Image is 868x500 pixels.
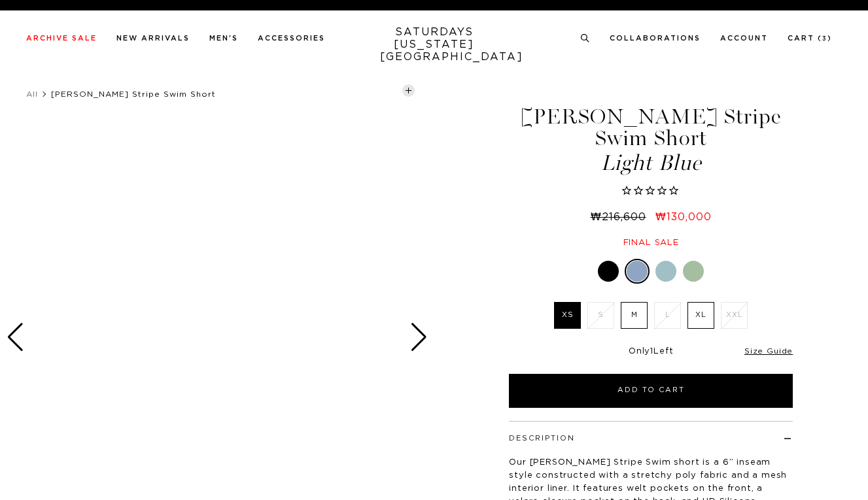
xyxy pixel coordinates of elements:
a: Account [720,35,768,42]
button: Add to Cart [509,374,793,408]
span: [PERSON_NAME] Stripe Swim Short [51,90,216,98]
a: SATURDAYS[US_STATE][GEOGRAPHIC_DATA] [380,26,488,63]
label: M [621,302,648,329]
a: Size Guide [744,347,793,355]
label: XL [687,302,714,329]
span: ₩130,000 [655,212,712,222]
small: 3 [822,36,827,42]
a: Cart (3) [788,35,832,42]
span: 1 [650,347,653,356]
a: New Arrivals [116,35,190,42]
span: Rated 0.0 out of 5 stars 0 reviews [507,184,795,199]
div: Previous slide [7,323,24,352]
div: Final sale [507,237,795,248]
label: XS [554,302,581,329]
span: Light Blue [507,152,795,174]
a: All [26,90,38,98]
div: Only Left [509,346,793,358]
a: Accessories [258,35,325,42]
h1: [PERSON_NAME] Stripe Swim Short [507,106,795,174]
div: Next slide [410,323,428,352]
a: Archive Sale [26,35,97,42]
a: Men's [209,35,238,42]
button: Description [509,435,575,442]
a: Collaborations [610,35,701,42]
del: ₩216,600 [591,212,651,222]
